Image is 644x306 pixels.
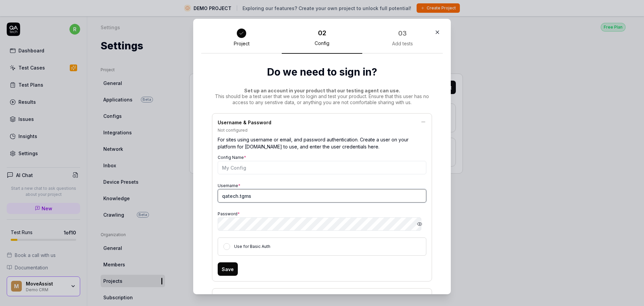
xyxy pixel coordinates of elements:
div: 03 [398,28,407,38]
label: Username [218,183,240,188]
label: Use for Basic Auth [234,244,270,249]
span: Set up an account in your product that our testing agent can use. [244,88,400,93]
label: Config Name [218,155,246,160]
button: Close Modal [432,27,443,38]
input: My Config [218,161,426,174]
div: Magic Link Login [218,294,426,302]
div: For sites using username or email, and password authentication. Create a user on your platform fo... [218,133,426,153]
label: Password [218,211,240,216]
div: Add tests [392,41,413,47]
div: Config [315,40,329,46]
div: Username & Password [218,119,426,127]
button: Save [218,262,238,276]
div: This should be a test user that we use to login and test your product. Ensure that this user has ... [212,88,432,105]
h2: Do we need to sign in? [212,64,432,80]
div: 02 [318,28,326,38]
div: Not configured [218,127,426,133]
div: Project [234,41,250,47]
